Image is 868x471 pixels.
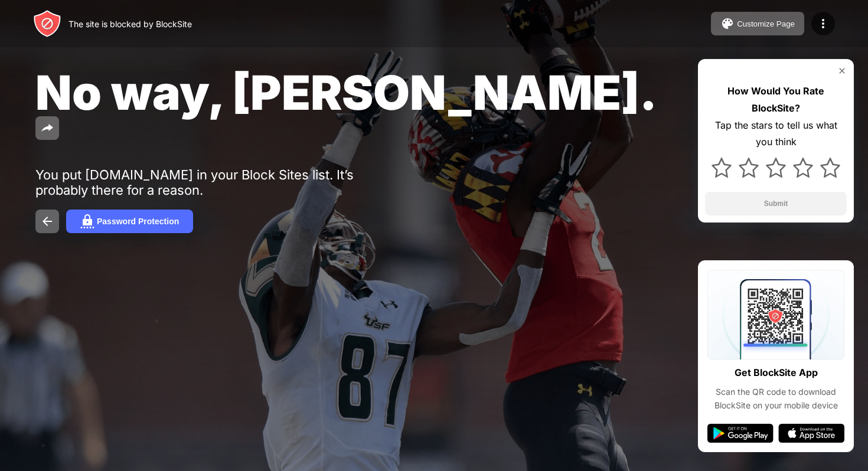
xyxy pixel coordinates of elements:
div: Tap the stars to tell us what you think [705,117,847,151]
button: Customize Page [711,12,804,35]
img: star.svg [739,158,759,178]
div: Password Protection [97,217,179,226]
button: Password Protection [66,210,193,233]
div: Get BlockSite App [735,364,818,381]
img: star.svg [793,158,813,178]
div: Customize Page [737,19,795,28]
div: The site is blocked by BlockSite [68,19,192,29]
div: How Would You Rate BlockSite? [705,83,847,117]
img: password.svg [80,214,94,228]
img: star.svg [712,158,732,178]
img: share.svg [40,121,54,135]
img: rate-us-close.svg [837,66,847,76]
button: Submit [705,192,847,215]
img: back.svg [40,214,54,228]
img: app-store.svg [778,424,844,443]
div: Scan the QR code to download BlockSite on your mobile device [707,385,844,412]
img: qrcode.svg [707,270,844,359]
img: menu-icon.svg [816,17,830,31]
span: No way, [PERSON_NAME]. [35,64,657,121]
img: star.svg [766,158,786,178]
img: header-logo.svg [33,9,61,38]
img: pallet.svg [720,17,735,31]
img: google-play.svg [707,424,774,443]
img: star.svg [820,158,840,178]
div: You put [DOMAIN_NAME] in your Block Sites list. It’s probably there for a reason. [35,167,400,198]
